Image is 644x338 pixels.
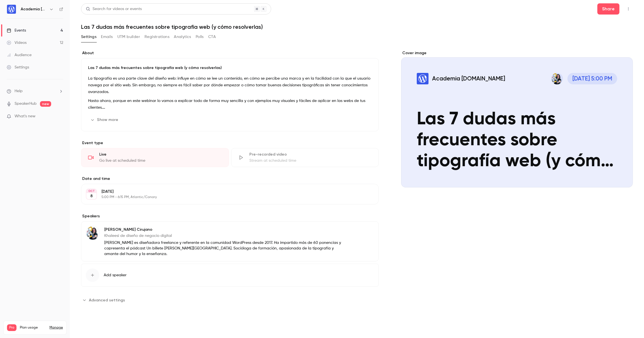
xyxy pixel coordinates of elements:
label: Date and time [81,176,379,182]
span: Pro [7,324,16,331]
span: new [40,101,51,107]
p: 5:00 PM - 6:15 PM, Atlantic/Canary [101,195,349,199]
div: Search for videos or events [86,6,142,12]
h6: Academia [DOMAIN_NAME] [21,6,47,12]
p: Las 7 dudas más frecuentes sobre tipografía web (y cómo resolverlas) [88,65,372,71]
label: Cover image [401,50,633,56]
p: Khaleesi de diseño de negocio digital [104,233,342,239]
div: LiveGo live at scheduled time [81,148,229,167]
button: Analytics [174,32,191,41]
p: Event type [81,140,379,146]
img: Academia WordPress.com [7,5,16,14]
a: Manage [49,325,63,330]
iframe: Noticeable Trigger [56,114,63,119]
button: Advanced settings [81,296,128,304]
div: OCT [86,189,96,193]
span: Add speaker [104,272,127,278]
button: Polls [196,32,204,41]
label: Speakers [81,213,379,219]
div: Videos [7,40,27,46]
img: Ana Cirujano [86,226,100,240]
button: Add speaker [81,264,379,287]
p: [DATE] [101,189,349,194]
p: La tipografía es una parte clave del diseño web: influye en cómo se lee un contenido, en cómo se ... [88,75,372,95]
span: Advanced settings [89,297,125,303]
div: Ana Cirujano[PERSON_NAME] CirujanoKhaleesi de diseño de negocio digital[PERSON_NAME] es diseñador... [81,221,379,261]
h1: Las 7 dudas más frecuentes sobre tipografía web (y cómo resolverlas) [81,23,633,30]
span: Plan usage [20,325,46,330]
div: Events [7,28,26,33]
button: CTA [208,32,216,41]
div: Stream at scheduled time [249,158,372,163]
label: About [81,50,379,56]
div: Pre-recorded video [249,152,372,157]
div: Pre-recorded videoStream at scheduled time [231,148,379,167]
div: Live [99,152,222,157]
button: UTM builder [117,32,140,41]
p: 8 [90,193,93,199]
span: What's new [15,113,35,119]
span: Help [15,88,23,94]
section: Cover image [401,50,633,187]
button: Settings [81,32,96,41]
section: Advanced settings [81,296,379,304]
p: Hasta ahora, porque en este webinar lo vamos a explicar todo de forma muy sencilla y con ejemplos... [88,97,372,111]
li: help-dropdown-opener [7,88,63,94]
div: Audience [7,52,32,58]
a: SpeakerHub [15,101,37,107]
button: Share [597,3,619,15]
p: [PERSON_NAME] Cirujano [104,227,342,232]
div: Settings [7,65,29,70]
button: Registrations [145,32,169,41]
div: Go live at scheduled time [99,158,222,163]
button: Emails [101,32,113,41]
p: [PERSON_NAME] es diseñadora freelance y referente en la comunidad WordPress desde 2017. Ha impart... [104,240,342,257]
button: Show more [88,115,122,124]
